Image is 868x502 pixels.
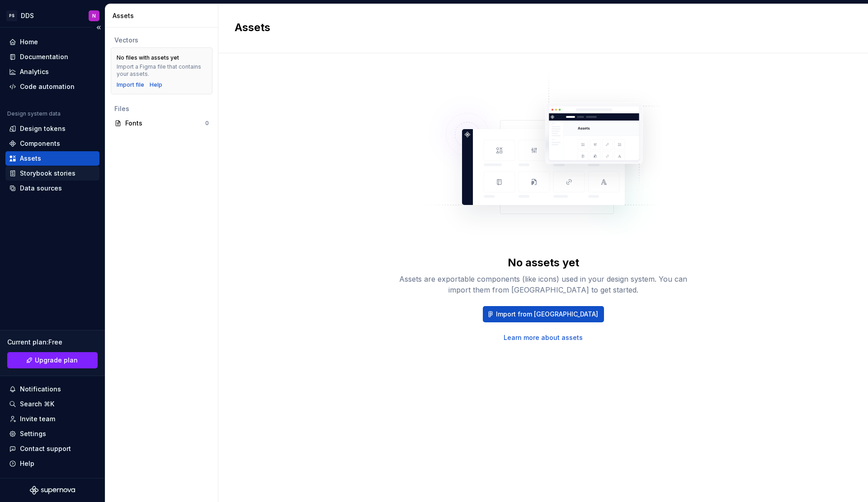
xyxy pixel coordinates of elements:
[20,37,38,46] div: Home
[508,256,579,270] div: No assets yet
[504,333,583,342] a: Learn more about assets
[5,151,99,166] a: Assets
[5,442,99,456] button: Contact support
[30,486,75,495] svg: Supernova Logo
[7,110,61,117] div: Design system data
[235,20,841,35] h2: Assets
[5,35,99,49] a: Home
[5,136,99,151] a: Components
[483,306,604,322] button: Import from [GEOGRAPHIC_DATA]
[496,310,598,319] span: Import from [GEOGRAPHIC_DATA]
[5,382,99,396] button: Notifications
[114,36,209,45] div: Vectors
[20,82,75,91] div: Code automation
[92,12,96,19] div: N
[20,67,49,76] div: Analytics
[399,274,688,295] div: Assets are exportable components (like icons) used in your design system. You can import them fro...
[117,81,144,88] button: Import file
[20,429,46,438] div: Settings
[2,6,103,25] button: PSDDSN
[6,10,17,21] div: PS
[21,11,34,20] div: DDS
[5,121,99,136] a: Design tokens
[5,412,99,426] a: Invite team
[20,414,55,423] div: Invite team
[5,397,99,411] button: Search ⌘K
[35,356,78,365] span: Upgrade plan
[114,104,209,113] div: Files
[205,120,209,127] div: 0
[113,11,214,20] div: Assets
[92,21,105,34] button: Collapse sidebar
[7,352,98,368] a: Upgrade plan
[20,444,71,453] div: Contact support
[20,124,66,133] div: Design tokens
[20,184,62,193] div: Data sources
[7,338,98,347] div: Current plan : Free
[150,81,162,88] a: Help
[20,52,68,61] div: Documentation
[5,456,99,471] button: Help
[20,400,54,409] div: Search ⌘K
[20,459,34,468] div: Help
[20,139,60,148] div: Components
[5,50,99,64] a: Documentation
[20,169,75,178] div: Storybook stories
[5,65,99,79] a: Analytics
[111,116,212,130] a: Fonts0
[117,63,207,78] div: Import a Figma file that contains your assets.
[125,119,205,128] div: Fonts
[5,427,99,441] a: Settings
[5,181,99,195] a: Data sources
[117,54,179,61] div: No files with assets yet
[5,79,99,94] a: Code automation
[20,154,41,163] div: Assets
[5,166,99,181] a: Storybook stories
[20,385,61,394] div: Notifications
